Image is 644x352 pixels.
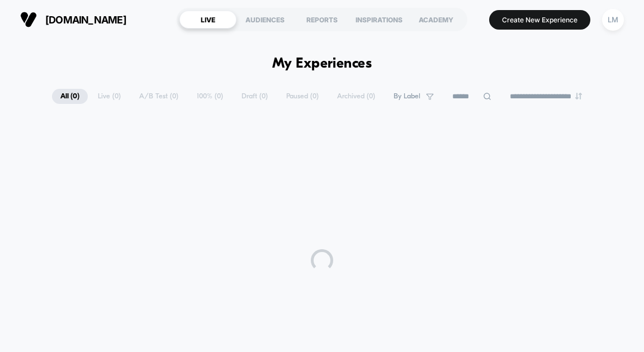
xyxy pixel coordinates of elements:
button: LM [599,8,627,31]
img: Visually logo [20,11,37,28]
span: [DOMAIN_NAME] [45,14,126,26]
button: [DOMAIN_NAME] [17,11,130,28]
div: AUDIENCES [236,11,293,28]
div: ACADEMY [408,11,465,28]
button: Create New Experience [489,10,590,30]
div: REPORTS [293,11,351,28]
div: LM [602,9,624,31]
img: end [575,93,582,99]
div: INSPIRATIONS [351,11,408,28]
span: All ( 0 ) [52,89,88,104]
span: By Label [394,92,420,101]
h1: My Experiences [272,56,372,72]
div: LIVE [179,11,236,28]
